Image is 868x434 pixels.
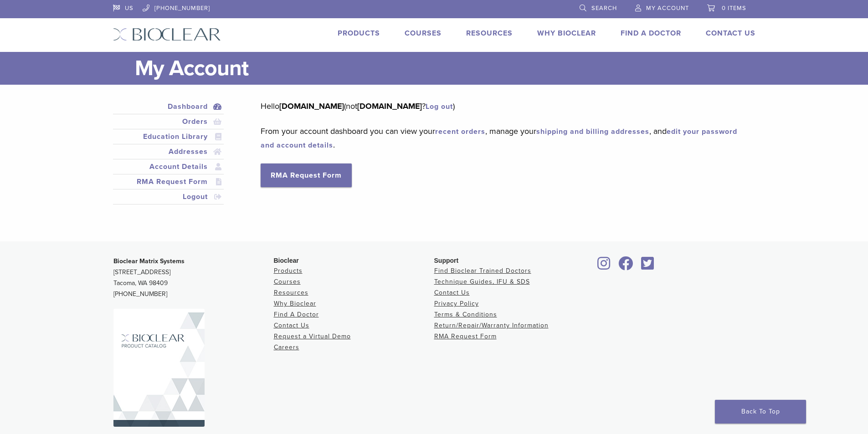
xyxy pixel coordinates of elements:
[274,278,301,286] a: Courses
[434,289,470,296] a: Contact Us
[115,131,222,142] a: Education Library
[279,101,344,111] strong: [DOMAIN_NAME]
[616,262,637,271] a: Bioclear
[591,5,617,12] span: Search
[261,124,741,152] p: From your account dashboard you can view your , manage your , and .
[113,256,274,300] p: [STREET_ADDRESS] Tacoma, WA 98409 [PHONE_NUMBER]
[405,29,442,38] a: Courses
[434,300,479,307] a: Privacy Policy
[274,332,351,340] a: Request a Virtual Demo
[595,262,614,271] a: Bioclear
[113,28,221,41] img: Bioclear
[115,191,222,202] a: Logout
[113,309,205,427] img: Bioclear
[274,311,319,318] a: Find A Doctor
[115,176,222,187] a: RMA Request Form
[435,127,485,136] a: recent orders
[274,267,303,275] a: Products
[274,343,299,351] a: Careers
[115,116,222,127] a: Orders
[274,300,316,307] a: Why Bioclear
[115,101,222,112] a: Dashboard
[426,102,453,111] a: Log out
[434,257,459,264] span: Support
[434,278,530,286] a: Technique Guides, IFU & SDS
[466,29,513,38] a: Resources
[338,29,380,38] a: Products
[135,52,755,85] h1: My Account
[357,101,422,111] strong: [DOMAIN_NAME]
[537,29,596,38] a: Why Bioclear
[638,262,657,271] a: Bioclear
[113,99,224,215] nav: Account pages
[722,5,746,12] span: 0 items
[274,322,309,329] a: Contact Us
[434,267,531,275] a: Find Bioclear Trained Doctors
[536,127,649,136] a: shipping and billing addresses
[434,311,497,318] a: Terms & Conditions
[434,322,549,329] a: Return/Repair/Warranty Information
[115,161,222,172] a: Account Details
[274,289,308,296] a: Resources
[113,257,185,265] strong: Bioclear Matrix Systems
[261,163,352,187] a: RMA Request Form
[715,400,806,424] a: Back To Top
[706,29,755,38] a: Contact Us
[261,99,741,113] p: Hello (not ? )
[115,146,222,157] a: Addresses
[646,5,689,12] span: My Account
[621,29,681,38] a: Find A Doctor
[274,257,299,264] span: Bioclear
[434,332,497,340] a: RMA Request Form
